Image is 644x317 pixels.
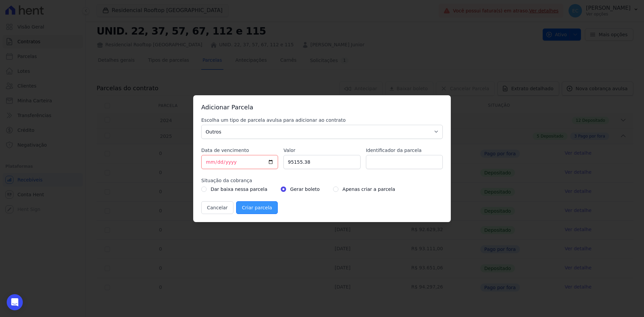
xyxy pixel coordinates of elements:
[366,147,443,154] label: Identificador da parcela
[236,201,278,214] input: Criar parcela
[201,201,233,214] button: Cancelar
[211,185,267,193] label: Dar baixa nessa parcela
[7,294,23,310] div: Open Intercom Messenger
[283,147,360,154] label: Valor
[201,117,443,123] label: Escolha um tipo de parcela avulsa para adicionar ao contrato
[290,185,320,193] label: Gerar boleto
[201,177,443,184] label: Situação da cobrança
[342,185,395,193] label: Apenas criar a parcela
[201,103,443,111] h3: Adicionar Parcela
[201,147,278,154] label: Data de vencimento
